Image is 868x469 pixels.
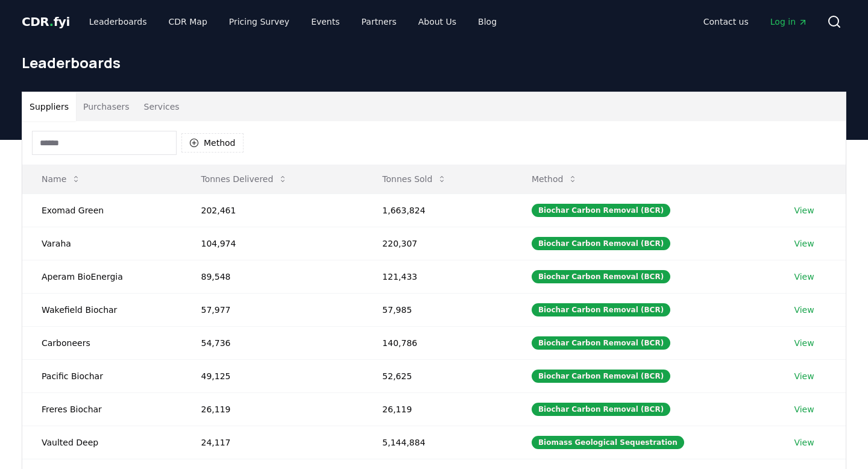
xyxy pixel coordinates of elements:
[522,167,588,191] button: Method
[794,204,814,216] a: View
[532,237,670,250] div: Biochar Carbon Removal (BCR)
[694,11,817,33] nav: Main
[22,392,181,426] td: Freres Biochar
[794,271,814,283] a: View
[22,13,70,30] a: CDR.fyi
[181,293,363,326] td: 57,977
[770,16,808,28] span: Log in
[181,326,363,359] td: 54,736
[794,238,814,250] a: View
[694,11,758,33] a: Contact us
[191,167,297,191] button: Tonnes Delivered
[76,92,137,121] button: Purchasers
[363,227,512,260] td: 220,307
[363,359,512,392] td: 52,625
[22,227,181,260] td: Varaha
[409,11,466,33] a: About Us
[22,426,181,459] td: Vaulted Deep
[159,11,217,33] a: CDR Map
[352,11,406,33] a: Partners
[363,293,512,326] td: 57,985
[532,270,670,283] div: Biochar Carbon Removal (BCR)
[181,359,363,392] td: 49,125
[363,194,512,227] td: 1,663,824
[794,403,814,415] a: View
[181,194,363,227] td: 202,461
[22,53,846,72] h1: Leaderboards
[532,204,670,217] div: Biochar Carbon Removal (BCR)
[532,370,670,383] div: Biochar Carbon Removal (BCR)
[22,359,181,392] td: Pacific Biochar
[22,260,181,293] td: Aperam BioEnergia
[22,14,70,29] span: CDR fyi
[532,303,670,316] div: Biochar Carbon Removal (BCR)
[363,426,512,459] td: 5,144,884
[181,392,363,426] td: 26,119
[532,336,670,350] div: Biochar Carbon Removal (BCR)
[80,11,157,33] a: Leaderboards
[181,227,363,260] td: 104,974
[80,11,506,33] nav: Main
[468,11,506,33] a: Blog
[22,293,181,326] td: Wakefield Biochar
[373,167,456,191] button: Tonnes Sold
[761,11,817,33] a: Log in
[794,337,814,349] a: View
[22,194,181,227] td: Exomad Green
[532,436,684,449] div: Biomass Geological Sequestration
[219,11,299,33] a: Pricing Survey
[794,370,814,382] a: View
[532,403,670,416] div: Biochar Carbon Removal (BCR)
[794,436,814,449] a: View
[363,326,512,359] td: 140,786
[49,14,54,29] span: .
[22,326,181,359] td: Carboneers
[794,304,814,316] a: View
[363,260,512,293] td: 121,433
[363,392,512,426] td: 26,119
[22,92,76,121] button: Suppliers
[181,260,363,293] td: 89,548
[181,133,244,153] button: Method
[32,167,90,191] button: Name
[181,426,363,459] td: 24,117
[137,92,187,121] button: Services
[301,11,349,33] a: Events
